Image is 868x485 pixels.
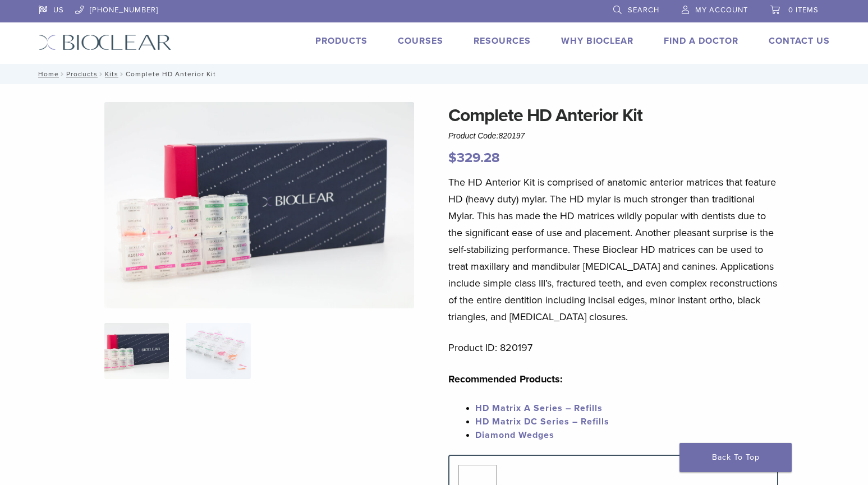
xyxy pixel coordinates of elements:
[98,71,105,77] span: /
[561,35,633,47] a: Why Bioclear
[448,174,778,325] p: The HD Anterior Kit is comprised of anatomic anterior matrices that feature HD (heavy duty) mylar...
[628,6,659,15] span: Search
[35,70,59,78] a: Home
[186,323,250,379] img: Complete HD Anterior Kit - Image 2
[475,416,609,427] a: HD Matrix DC Series – Refills
[30,64,838,84] nav: Complete HD Anterior Kit
[105,70,118,78] a: Kits
[39,34,172,50] img: Bioclear
[448,102,778,129] h1: Complete HD Anterior Kit
[499,131,525,140] span: 820197
[474,35,531,47] a: Resources
[104,102,414,308] img: IMG_8088 (1)
[664,35,738,47] a: Find A Doctor
[59,71,66,77] span: /
[66,70,98,78] a: Products
[475,429,554,441] a: Diamond Wedges
[769,35,830,47] a: Contact Us
[788,6,819,15] span: 0 items
[679,443,792,472] a: Back To Top
[448,339,778,356] p: Product ID: 820197
[448,150,457,166] span: $
[448,373,563,385] strong: Recommended Products:
[398,35,443,47] a: Courses
[475,403,603,414] a: HD Matrix A Series – Refills
[118,71,126,77] span: /
[315,35,368,47] a: Products
[104,323,169,379] img: IMG_8088-1-324x324.jpg
[448,131,525,140] span: Product Code:
[448,150,500,166] bdi: 329.28
[695,6,748,15] span: My Account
